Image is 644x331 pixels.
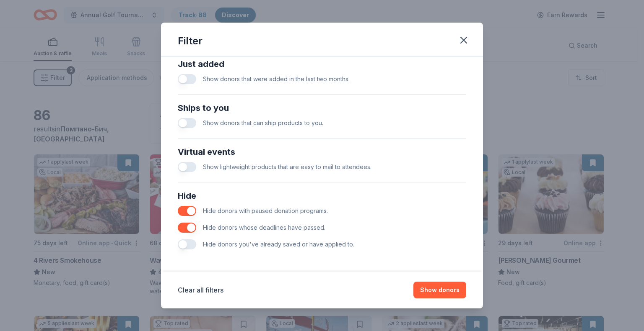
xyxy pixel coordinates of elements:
[178,285,223,295] button: Clear all filters
[203,241,354,248] span: Hide donors you've already saved or have applied to.
[203,224,325,231] span: Hide donors whose deadlines have passed.
[178,101,466,115] div: Ships to you
[203,163,371,170] span: Show lightweight products that are easy to mail to attendees.
[178,34,203,48] div: Filter
[203,207,328,214] span: Hide donors with paused donation programs.
[203,119,323,126] span: Show donors that can ship products to you.
[178,57,466,71] div: Just added
[178,145,466,159] div: Virtual events
[413,282,466,298] button: Show donors
[178,189,466,203] div: Hide
[203,75,350,82] span: Show donors that were added in the last two months.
